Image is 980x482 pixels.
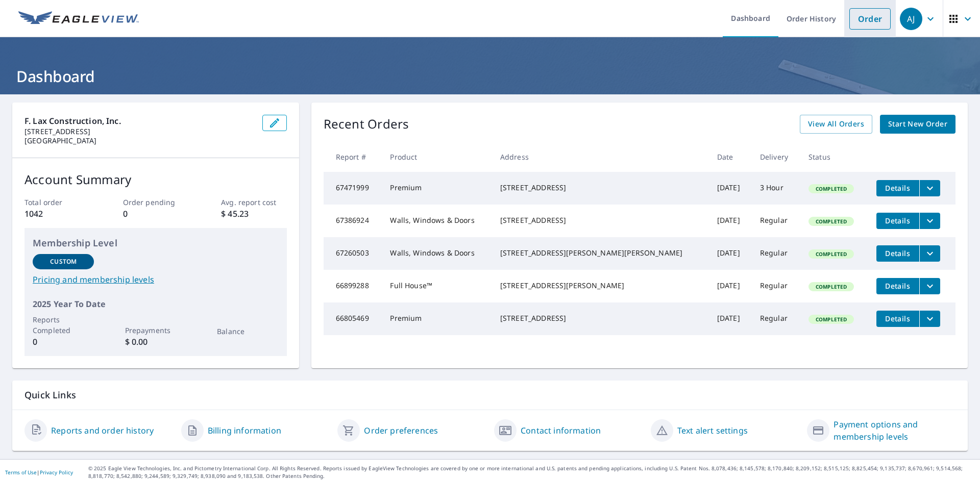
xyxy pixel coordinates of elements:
td: [DATE] [709,302,752,335]
span: Completed [810,316,853,323]
p: | [5,469,73,475]
p: F. Lax Construction, Inc. [24,115,254,127]
td: 66805469 [324,302,382,335]
span: Completed [810,283,853,290]
button: detailsBtn-66899288 [876,278,919,294]
td: Regular [752,302,800,335]
span: Details [883,248,913,258]
td: 67260503 [324,237,382,270]
th: Report # [324,142,382,172]
p: $ 45.23 [221,208,286,220]
p: 1042 [24,208,90,220]
td: [DATE] [709,237,752,270]
div: [STREET_ADDRESS] [500,313,701,323]
a: Order [849,8,891,30]
td: 66899288 [324,270,382,302]
span: Completed [810,185,853,192]
a: Terms of Use [5,469,37,476]
th: Status [800,142,868,172]
p: Prepayments [125,325,186,336]
td: Regular [752,270,800,302]
p: 0 [33,336,94,348]
button: filesDropdownBtn-67386924 [919,213,940,229]
h1: Dashboard [12,66,968,87]
td: Walls, Windows & Doors [382,205,492,237]
td: Premium [382,302,492,335]
div: [STREET_ADDRESS][PERSON_NAME][PERSON_NAME] [500,248,701,258]
p: Membership Level [33,236,279,250]
a: Text alert settings [677,424,748,437]
td: [DATE] [709,270,752,302]
p: [GEOGRAPHIC_DATA] [24,136,254,145]
th: Product [382,142,492,172]
span: View All Orders [808,118,864,131]
div: [STREET_ADDRESS] [500,183,701,193]
a: Payment options and membership levels [834,418,955,443]
span: Completed [810,250,853,258]
td: Full House™ [382,270,492,302]
td: Premium [382,172,492,205]
p: Custom [50,257,77,266]
td: [DATE] [709,172,752,205]
button: filesDropdownBtn-67260503 [919,245,940,262]
p: Balance [217,326,278,337]
p: 0 [123,208,188,220]
p: Account Summary [24,170,287,189]
a: Order preferences [364,424,438,437]
p: Order pending [123,197,188,208]
span: Details [883,183,913,193]
p: Reports Completed [33,314,94,336]
a: View All Orders [800,115,872,134]
button: detailsBtn-67386924 [876,213,919,229]
td: Regular [752,205,800,237]
th: Date [709,142,752,172]
button: filesDropdownBtn-67471999 [919,180,940,196]
a: Privacy Policy [40,469,73,476]
div: [STREET_ADDRESS] [500,215,701,225]
span: Details [883,314,913,323]
a: Reports and order history [51,424,154,437]
div: [STREET_ADDRESS][PERSON_NAME] [500,281,701,291]
button: detailsBtn-67471999 [876,180,919,196]
div: AJ [900,8,922,30]
a: Contact information [521,424,601,437]
td: 3 Hour [752,172,800,205]
button: detailsBtn-67260503 [876,245,919,262]
td: 67386924 [324,205,382,237]
span: Details [883,216,913,225]
p: 2025 Year To Date [33,298,279,310]
th: Address [492,142,709,172]
span: Completed [810,218,853,225]
td: [DATE] [709,205,752,237]
p: $ 0.00 [125,336,186,348]
a: Pricing and membership levels [33,273,279,286]
img: EV Logo [18,11,139,27]
td: Walls, Windows & Doors [382,237,492,270]
p: Avg. report cost [221,197,286,208]
button: detailsBtn-66805469 [876,311,919,327]
span: Details [883,281,913,291]
p: Recent Orders [324,115,409,134]
p: © 2025 Eagle View Technologies, Inc. and Pictometry International Corp. All Rights Reserved. Repo... [88,465,975,480]
p: Quick Links [24,389,955,401]
th: Delivery [752,142,800,172]
p: [STREET_ADDRESS] [24,127,254,136]
span: Start New Order [888,118,947,131]
p: Total order [24,197,90,208]
a: Billing information [208,424,281,437]
td: Regular [752,237,800,270]
button: filesDropdownBtn-66899288 [919,278,940,294]
a: Start New Order [880,115,955,134]
button: filesDropdownBtn-66805469 [919,311,940,327]
td: 67471999 [324,172,382,205]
